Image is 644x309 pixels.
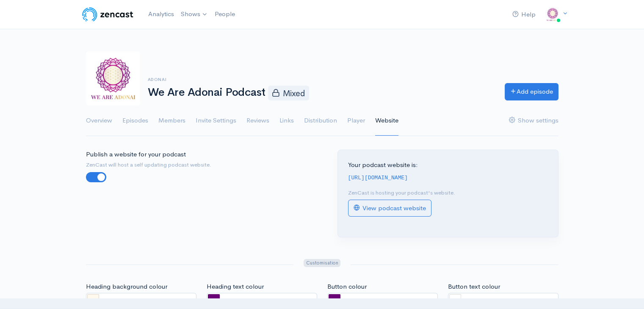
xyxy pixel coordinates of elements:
span: Mixed [268,86,309,100]
label: Heading text colour [207,282,264,292]
label: Button colour [327,282,367,292]
a: Add episode [505,83,558,100]
a: People [211,5,238,23]
img: ... [544,6,561,23]
p: Your podcast website is: [348,160,548,170]
h1: We Are Adonai Podcast [148,86,495,100]
img: ZenCast Logo [81,6,135,23]
label: Button text colour [448,282,500,292]
a: Shows [177,5,211,24]
a: View podcast website [348,200,431,217]
a: Website [375,106,398,136]
h6: Adonai [148,77,495,82]
a: Analytics [145,5,177,23]
a: Reviews [246,106,269,136]
small: ZenCast will host a self updating podcast website. [86,161,317,169]
a: Invite Settings [196,106,236,136]
a: Distribution [304,106,337,136]
label: Publish a website for your podcast [86,150,186,159]
code: [URL][DOMAIN_NAME] [348,175,408,181]
a: Members [158,106,185,136]
a: Player [347,106,365,136]
span: Customisation [304,259,340,267]
a: Overview [86,106,112,136]
a: Help [509,6,539,24]
a: Links [279,106,294,136]
label: Heading background colour [86,282,167,292]
p: ZenCast is hosting your podcast's website. [348,189,548,197]
a: Show settings [509,106,558,136]
a: Episodes [122,106,148,136]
